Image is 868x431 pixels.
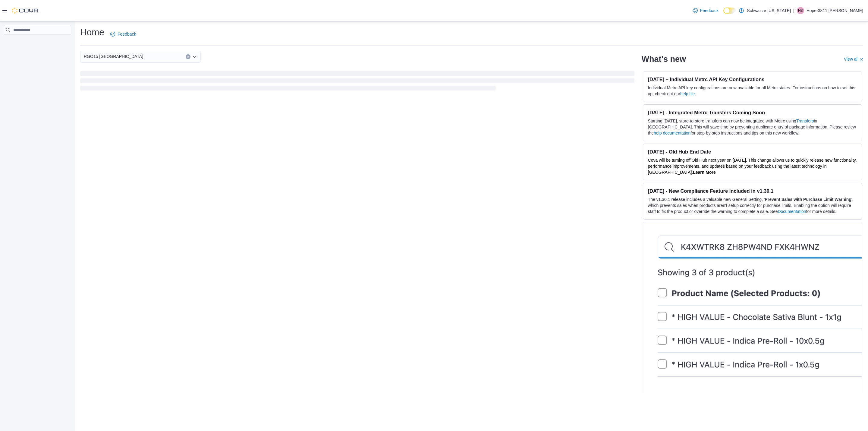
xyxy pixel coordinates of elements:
[747,7,791,14] p: Schwazze [US_STATE]
[4,36,71,50] nav: Complex example
[797,7,804,14] div: Hope-3811 Vega
[80,26,104,38] h1: Home
[12,8,39,14] img: Cova
[693,170,715,175] a: Learn More
[793,7,794,14] p: |
[118,31,136,37] span: Feedback
[108,28,138,40] a: Feedback
[80,72,634,92] span: Loading
[648,76,857,82] h3: [DATE] – Individual Metrc API Key Configurations
[765,197,851,202] strong: Prevent Sales with Purchase Limit Warning
[796,119,814,123] a: Transfers
[860,58,863,62] svg: External link
[648,109,857,116] h3: [DATE] - Integrated Metrc Transfers Coming Soon
[654,131,690,135] a: help documentation
[690,5,721,17] a: Feedback
[798,7,803,14] span: H3
[778,209,806,214] a: Documentation
[648,149,857,155] h3: [DATE] - Old Hub End Date
[700,8,719,14] span: Feedback
[648,188,857,194] h3: [DATE] - New Compliance Feature Included in v1.30.1
[648,85,857,97] p: Individual Metrc API key configurations are now available for all Metrc states. For instructions ...
[186,54,190,59] button: Clear input
[844,57,863,62] a: View allExternal link
[642,54,686,64] h2: What's new
[723,8,736,14] input: Dark Mode
[680,91,695,96] a: help file
[648,196,857,214] p: The v1.30.1 release includes a valuable new General Setting, ' ', which prevents sales when produ...
[648,118,857,136] p: Starting [DATE], store-to-store transfers can now be integrated with Metrc using in [GEOGRAPHIC_D...
[648,158,857,175] span: Cova will be turning off Old Hub next year on [DATE]. This change allows us to quickly release ne...
[84,53,143,60] span: RGO15 [GEOGRAPHIC_DATA]
[807,7,863,14] p: Hope-3811 [PERSON_NAME]
[192,54,197,59] button: Open list of options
